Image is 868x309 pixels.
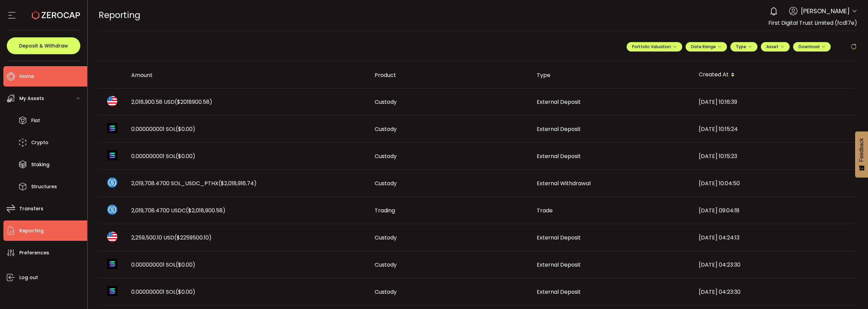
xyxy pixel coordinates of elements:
span: ($0.00) [176,261,195,269]
img: sol_portfolio.png [107,123,117,133]
span: Date Range [691,44,722,50]
span: 0.000000001 SOL [131,125,195,133]
div: Product [369,71,531,79]
span: 2,019,708.4700 USDC [131,207,225,214]
button: Feedback - Show survey [855,131,868,177]
button: Date Range [686,42,727,52]
span: Asset [766,44,778,50]
span: Custody [375,125,397,133]
span: External Deposit [537,234,581,242]
img: usdc_portfolio.svg [107,205,117,215]
span: Reporting [19,226,44,236]
img: sol_usdc_pthx_portfolio.png [107,177,117,188]
span: Custody [375,179,397,187]
span: ($2259500.10) [174,234,212,242]
img: sol_portfolio.png [107,259,117,269]
span: 2,019,708.4700 SOL_USDC_PTHX [131,179,257,187]
span: ($0.00) [176,288,195,296]
div: [DATE] 04:24:13 [693,234,855,242]
span: External Deposit [537,288,581,296]
span: ($0.00) [176,125,195,133]
span: Home [19,72,34,81]
span: Fiat [31,116,40,125]
span: 0.000000001 SOL [131,288,195,296]
span: Custody [375,152,397,160]
span: Trade [537,207,553,214]
img: usd_portfolio.svg [107,96,117,106]
span: External Deposit [537,125,581,133]
span: 0.000000001 SOL [131,261,195,269]
button: Asset [761,42,790,52]
div: Amount [126,71,369,79]
div: Created At [693,69,855,81]
button: Type [730,42,757,52]
span: Transfers [19,204,43,214]
div: [DATE] 10:15:24 [693,125,855,133]
img: sol_portfolio.png [107,150,117,160]
iframe: Chat Widget [834,276,868,309]
img: usd_portfolio.svg [107,232,117,242]
button: Portfolio Valuation [627,42,682,52]
span: 0.000000001 SOL [131,152,195,160]
span: 2,018,900.58 USD [131,98,212,106]
div: [DATE] 04:23:30 [693,261,855,269]
div: [DATE] 09:04:18 [693,207,855,214]
span: Deposit & Withdraw [19,43,68,48]
button: Download [793,42,831,52]
span: My Assets [19,94,44,103]
span: Feedback [859,138,865,162]
span: Custody [375,261,397,269]
span: Log out [19,273,38,283]
span: External Deposit [537,261,581,269]
span: External Deposit [537,152,581,160]
span: External Withdrawal [537,179,591,187]
button: Deposit & Withdraw [7,37,80,54]
span: Crypto [31,138,48,148]
span: 2,259,500.10 USD [131,234,212,242]
span: Type [736,44,752,50]
span: Reporting [99,9,140,21]
img: sol_portfolio.png [107,286,117,296]
div: [DATE] 10:16:39 [693,98,855,106]
span: External Deposit [537,98,581,106]
span: First Digital Trust Limited (fcd17e) [768,19,857,27]
span: Preferences [19,248,49,258]
span: ($2,018,900.58) [186,207,225,214]
div: [DATE] 10:15:23 [693,152,855,160]
span: [PERSON_NAME] [801,6,850,16]
span: ($2018900.58) [175,98,212,106]
span: Download [798,44,825,50]
span: Trading [375,207,395,214]
div: [DATE] 04:23:30 [693,288,855,296]
span: Staking [31,160,50,170]
span: Structures [31,182,57,192]
span: ($2,018,916.74) [218,179,257,187]
span: Custody [375,288,397,296]
span: Custody [375,234,397,242]
span: Custody [375,98,397,106]
div: Type [531,71,693,79]
span: ($0.00) [176,152,195,160]
div: [DATE] 10:04:50 [693,179,855,187]
span: Portfolio Valuation [632,44,677,50]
